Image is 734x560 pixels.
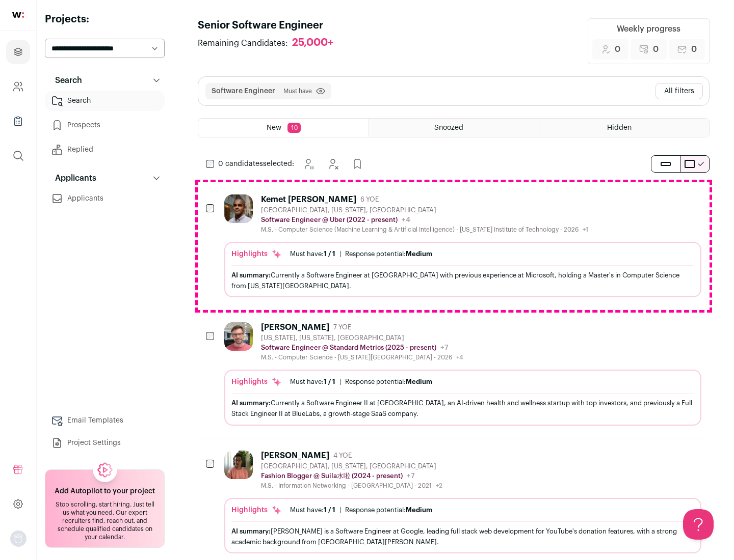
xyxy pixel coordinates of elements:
div: Must have: [290,506,335,514]
p: Applicants [49,172,96,184]
span: +1 [583,227,588,233]
button: Snooze [298,154,319,174]
span: 1 / 1 [324,378,335,385]
a: Projects [6,40,30,64]
iframe: Help Scout Beacon - Open [683,509,714,540]
span: +4 [402,216,410,223]
ul: | [290,378,432,386]
span: AI summary: [231,400,271,406]
h2: Projects: [45,12,165,26]
span: 0 [615,43,620,55]
a: Applicants [45,188,165,209]
span: selected: [218,159,294,169]
span: 0 candidates [218,160,263,167]
div: Must have: [290,378,335,386]
span: 10 [287,123,301,133]
img: 92c6d1596c26b24a11d48d3f64f639effaf6bd365bf059bea4cfc008ddd4fb99.jpg [224,322,253,351]
div: Kemet [PERSON_NAME] [261,194,356,205]
img: ebffc8b94a612106133ad1a79c5dcc917f1f343d62299c503ebb759c428adb03.jpg [224,451,253,479]
button: Hide [323,154,343,174]
span: 7 YOE [333,323,351,331]
span: Remaining Candidates: [198,37,288,49]
img: wellfound-shorthand-0d5821cbd27db2630d0214b213865d53afaa358527fdda9d0ea32b1df1b89c2c.svg [12,12,24,18]
div: M.S. - Computer Science (Machine Learning & Artificial Intelligence) - [US_STATE] Institute of Te... [261,226,588,234]
p: Fashion Blogger @ Suila水啦 (2024 - present) [261,472,403,480]
div: Must have: [290,250,335,258]
a: Kemet [PERSON_NAME] 6 YOE [GEOGRAPHIC_DATA], [US_STATE], [GEOGRAPHIC_DATA] Software Engineer @ Ub... [224,194,701,297]
button: Search [45,70,165,91]
span: Medium [406,507,432,513]
span: Snoozed [434,124,463,131]
span: +7 [440,344,449,351]
p: Search [49,74,82,87]
img: 927442a7649886f10e33b6150e11c56b26abb7af887a5a1dd4d66526963a6550.jpg [224,194,253,223]
div: Highlights [231,377,282,387]
a: Email Templates [45,410,165,431]
div: Currently a Software Engineer II at [GEOGRAPHIC_DATA], an AI-driven health and wellness startup w... [231,398,694,419]
a: Replied [45,139,165,160]
div: 25,000+ [292,37,333,49]
span: +2 [436,483,442,489]
span: 6 YOE [360,195,379,204]
button: Open dropdown [10,530,27,547]
div: Response potential: [345,506,432,514]
a: [PERSON_NAME] 7 YOE [US_STATE], [US_STATE], [GEOGRAPHIC_DATA] Software Engineer @ Standard Metric... [224,322,701,425]
span: 0 [691,43,697,55]
a: Hidden [539,119,709,137]
span: Medium [406,250,432,257]
span: +7 [407,472,415,480]
button: Add to Prospects [347,154,368,174]
div: M.S. - Information Networking - [GEOGRAPHIC_DATA] - 2021 [261,482,442,490]
div: M.S. - Computer Science - [US_STATE][GEOGRAPHIC_DATA] - 2026 [261,353,463,361]
h1: Senior Software Engineer [198,18,344,33]
div: Currently a Software Engineer at [GEOGRAPHIC_DATA] with previous experience at Microsoft, holding... [231,270,694,291]
p: Software Engineer @ Standard Metrics (2025 - present) [261,344,436,352]
a: [PERSON_NAME] 4 YOE [GEOGRAPHIC_DATA], [US_STATE], [GEOGRAPHIC_DATA] Fashion Blogger @ Suila水啦 (2... [224,451,701,553]
button: All filters [656,83,703,99]
ul: | [290,506,432,514]
span: AI summary: [231,528,271,535]
div: [US_STATE], [US_STATE], [GEOGRAPHIC_DATA] [261,334,463,342]
div: [PERSON_NAME] [261,451,329,461]
span: Must have [283,87,312,95]
span: 1 / 1 [324,507,335,513]
a: Add Autopilot to your project Stop scrolling, start hiring. Just tell us what you need. Our exper... [45,469,165,548]
img: nopic.png [10,530,27,547]
a: Company Lists [6,109,30,133]
a: Search [45,91,165,111]
span: Medium [406,378,432,385]
div: Response potential: [345,378,432,386]
div: Stop scrolling, start hiring. Just tell us what you need. Our expert recruiters find, reach out, ... [51,500,158,541]
div: Highlights [231,249,282,259]
p: Software Engineer @ Uber (2022 - present) [261,216,398,224]
div: [GEOGRAPHIC_DATA], [US_STATE], [GEOGRAPHIC_DATA] [261,462,442,470]
div: [GEOGRAPHIC_DATA], [US_STATE], [GEOGRAPHIC_DATA] [261,206,588,214]
span: AI summary: [231,272,271,278]
ul: | [290,250,432,258]
span: Hidden [607,124,632,131]
button: Applicants [45,168,165,188]
span: New [267,124,281,131]
a: Project Settings [45,433,165,453]
h2: Add Autopilot to your project [55,486,155,496]
span: 4 YOE [333,452,352,460]
button: Software Engineer [212,86,275,96]
div: Response potential: [345,250,432,258]
div: Weekly progress [617,23,680,35]
a: Company and ATS Settings [6,74,30,99]
a: Prospects [45,115,165,135]
a: Snoozed [369,119,539,137]
span: 0 [653,43,659,55]
div: [PERSON_NAME] is a Software Engineer at Google, leading full stack web development for YouTube's ... [231,526,694,547]
span: 1 / 1 [324,250,335,257]
div: [PERSON_NAME] [261,322,329,332]
div: Highlights [231,505,282,515]
span: +4 [456,354,463,360]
